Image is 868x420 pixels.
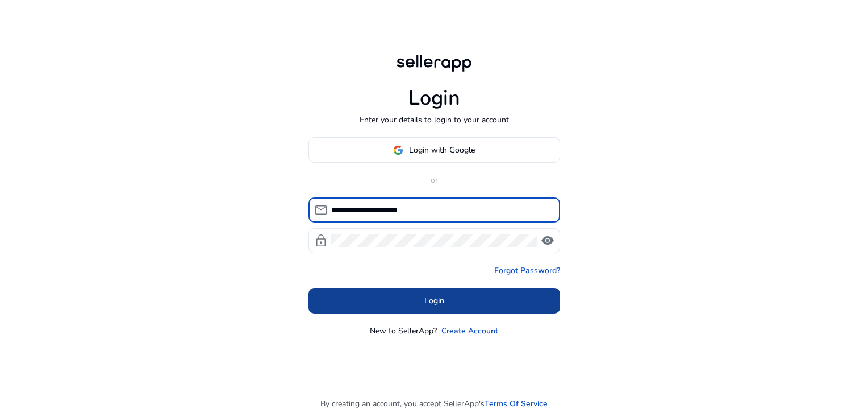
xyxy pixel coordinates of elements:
[409,144,475,156] span: Login with Google
[314,203,328,217] span: mail
[408,86,460,110] h1: Login
[308,137,560,163] button: Login with Google
[424,295,444,307] span: Login
[494,265,560,277] a: Forgot Password?
[370,325,437,337] p: New to SellerApp?
[541,234,554,248] span: visibility
[485,398,548,410] a: Terms Of Service
[308,174,560,186] p: or
[441,325,498,337] a: Create Account
[314,234,328,248] span: lock
[393,145,403,155] img: google-logo.svg
[360,114,509,126] p: Enter your details to login to your account
[308,288,560,314] button: Login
